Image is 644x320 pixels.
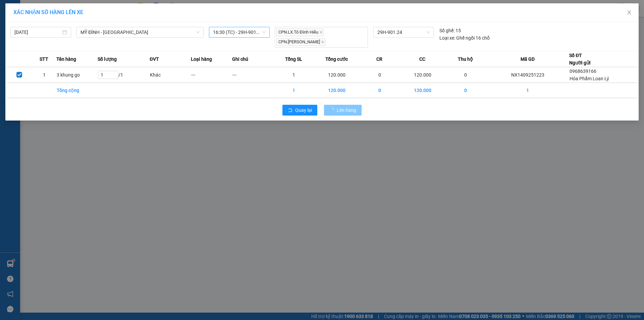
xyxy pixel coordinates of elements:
[315,67,359,83] td: 120.000
[288,108,292,113] span: rollback
[329,108,337,112] span: loading
[570,68,596,74] span: 0968639166
[319,31,323,34] span: close
[276,38,325,46] span: CPN.[PERSON_NAME]
[419,55,425,63] span: CC
[439,34,490,42] div: Ghế ngồi 16 chỗ
[213,27,266,37] span: 16:30 (TC) - 29H-901.24
[232,67,273,83] td: ---
[400,67,445,83] td: 120.000
[377,27,430,37] span: 29H-901.24
[32,67,57,83] td: 1
[324,105,362,116] button: Lên hàng
[337,106,356,114] span: Lên hàng
[13,9,83,15] span: XÁC NHẬN SỐ HÀNG LÊN XE
[56,55,76,63] span: Tên hàng
[439,34,455,42] span: Loại xe:
[150,67,191,83] td: Khác
[14,29,61,36] input: 14/09/2025
[400,83,445,98] td: 120.000
[486,67,569,83] td: NX1409251223
[569,52,591,66] div: Số ĐT Người gửi
[98,55,117,63] span: Số lượng
[458,55,473,63] span: Thu hộ
[282,105,317,116] button: rollbackQuay lại
[570,76,609,81] span: Hóa Phẩm Loan Lý
[376,55,382,63] span: CR
[359,67,400,83] td: 0
[196,30,200,34] span: down
[445,83,486,98] td: 0
[273,67,315,83] td: 1
[80,27,200,37] span: MỸ ĐÌNH - THÁI BÌNH
[620,3,639,22] button: Close
[98,67,150,83] td: / 1
[295,106,312,114] span: Quay lại
[191,67,232,83] td: ---
[315,83,359,98] td: 120.000
[486,83,569,98] td: 1
[191,55,212,63] span: Loại hàng
[359,83,400,98] td: 0
[627,10,632,15] span: close
[276,29,323,36] span: CPN.LX.Tô Đình Hiếu
[439,27,454,34] span: Số ghế:
[56,83,98,98] td: Tổng cộng
[56,67,98,83] td: 3 khung go
[285,55,302,63] span: Tổng SL
[325,55,348,63] span: Tổng cước
[521,55,535,63] span: Mã GD
[232,55,248,63] span: Ghi chú
[150,55,159,63] span: ĐVT
[445,67,486,83] td: 0
[439,27,461,34] div: 15
[40,55,48,63] span: STT
[321,40,324,44] span: close
[273,83,315,98] td: 1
